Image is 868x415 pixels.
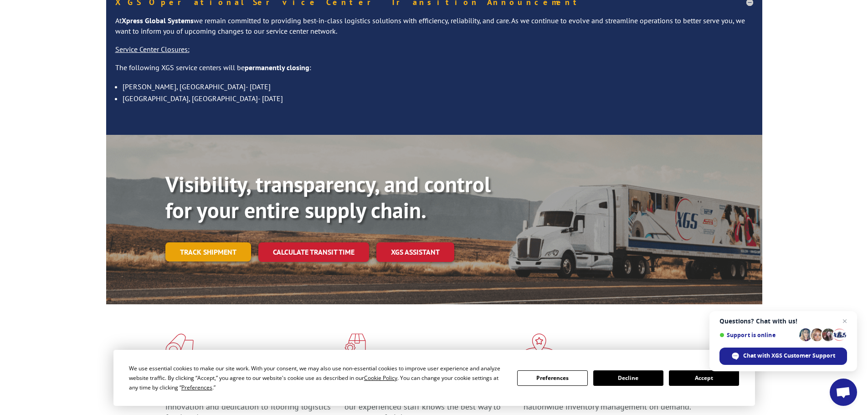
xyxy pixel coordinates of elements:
[719,332,796,338] span: Support is online
[129,364,506,392] div: We use essential cookies to make our site work. With your consent, we may also use non-essential ...
[376,242,454,262] a: XGS ASSISTANT
[113,350,755,406] div: Cookie Consent Prompt
[669,370,739,386] button: Accept
[593,370,663,386] button: Decline
[165,170,491,225] b: Visibility, transparency, and control for your entire supply chain.
[123,81,753,92] li: [PERSON_NAME], [GEOGRAPHIC_DATA]- [DATE]
[181,384,212,391] span: Preferences
[830,379,857,406] a: Open chat
[165,333,194,357] img: xgs-icon-total-supply-chain-intelligence-red
[524,333,555,357] img: xgs-icon-flagship-distribution-model-red
[364,374,397,382] span: Cookie Policy
[165,242,251,261] a: Track shipment
[719,348,847,365] span: Chat with XGS Customer Support
[517,370,587,386] button: Preferences
[719,318,847,325] span: Questions? Chat with us!
[344,333,366,357] img: xgs-icon-focused-on-flooring-red
[115,62,753,81] p: The following XGS service centers will be :
[123,92,753,104] li: [GEOGRAPHIC_DATA], [GEOGRAPHIC_DATA]- [DATE]
[115,45,190,54] u: Service Center Closures:
[245,63,309,72] strong: permanently closing
[258,242,369,262] a: Calculate transit time
[115,15,753,45] p: At we remain committed to providing best-in-class logistics solutions with efficiency, reliabilit...
[122,16,194,25] strong: Xpress Global Systems
[743,352,835,360] span: Chat with XGS Customer Support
